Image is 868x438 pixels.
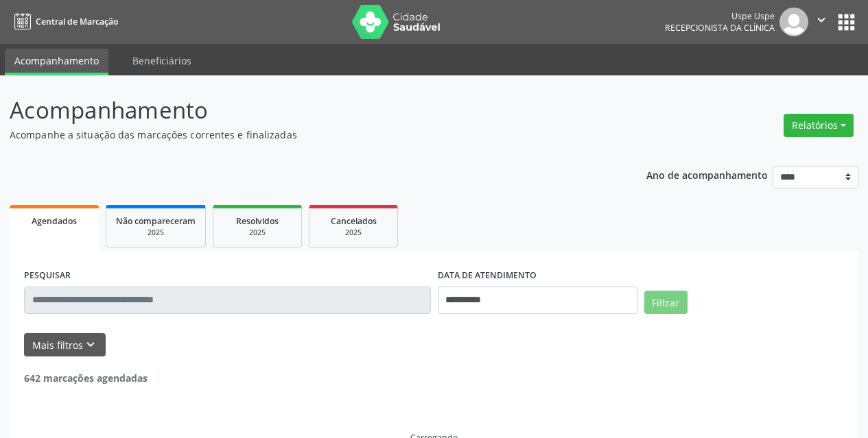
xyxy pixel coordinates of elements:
img: img [779,8,808,36]
span: Central de Marcação [36,16,118,27]
button: Filtrar [644,291,688,314]
button: Mais filtroskeyboard_arrow_down [24,333,106,357]
span: Resolvidos [236,215,279,227]
div: 2025 [223,228,292,238]
a: Beneficiários [123,49,201,73]
p: Acompanhe a situação das marcações correntes e finalizadas [10,127,604,142]
button:  [808,8,834,36]
p: Acompanhamento [10,93,604,127]
span: Não compareceram [116,215,196,227]
label: DATA DE ATENDIMENTO [438,265,537,287]
div: 2025 [116,228,196,238]
i:  [814,12,829,27]
span: Agendados [32,215,77,227]
a: Central de Marcação [10,10,118,33]
strong: 642 marcações agendadas [24,372,148,385]
span: Recepcionista da clínica [665,22,775,34]
button: apps [834,10,858,34]
button: Relatórios [784,114,854,137]
label: PESQUISAR [24,265,71,287]
div: 2025 [319,228,388,238]
span: Cancelados [331,215,377,227]
i: keyboard_arrow_down [83,337,98,352]
p: Ano de acompanhamento [646,166,768,183]
a: Acompanhamento [5,49,108,75]
div: Uspe Uspe [665,10,775,22]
